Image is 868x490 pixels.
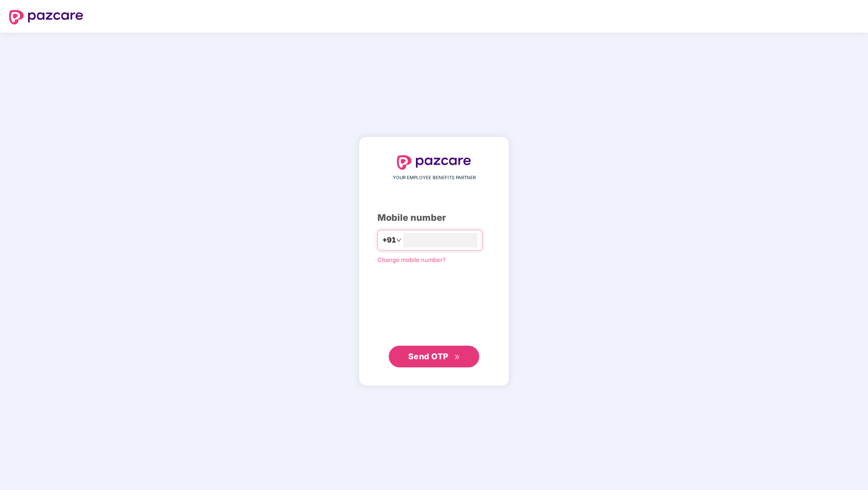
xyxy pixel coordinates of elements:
[454,354,460,360] span: double-right
[397,155,471,170] img: logo
[408,352,448,361] span: Send OTP
[393,174,476,181] span: YOUR EMPLOYEE BENEFITS PARTNER
[9,10,83,24] img: logo
[377,211,491,225] div: Mobile number
[377,256,446,263] a: Change mobile number?
[382,234,396,246] span: +91
[396,238,401,243] span: down
[389,346,479,367] button: Send OTPdouble-right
